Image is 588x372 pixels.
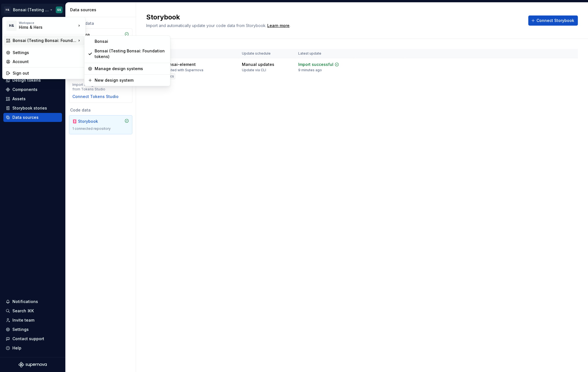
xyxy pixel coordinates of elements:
[95,48,167,59] div: Bonsai (Testing Bonsai: Foundation tokens)
[95,66,167,72] div: Manage design systems
[13,59,82,64] div: Account
[13,50,82,55] div: Settings
[95,39,167,44] div: Bonsai
[13,70,82,76] div: Sign out
[19,24,67,30] div: Hims & Hers
[19,21,76,24] div: Workspace
[13,38,76,43] div: Bonsai (Testing Bonsai: Foundation tokens)
[95,77,167,83] div: New design system
[6,21,17,31] div: H&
